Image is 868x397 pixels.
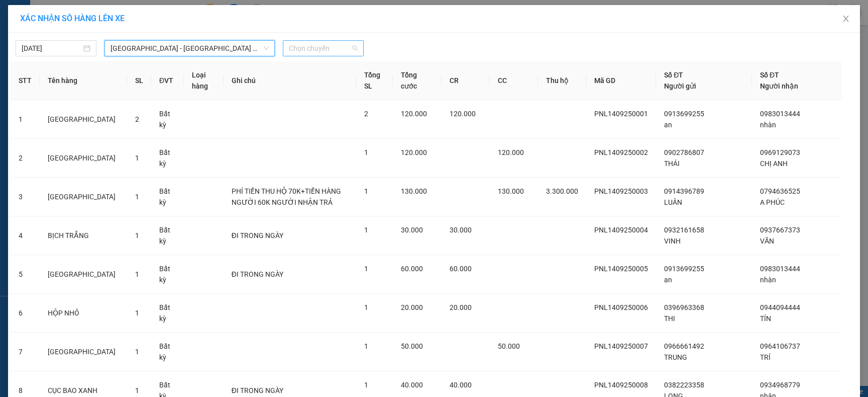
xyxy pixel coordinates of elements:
[151,139,184,178] td: Bất kỳ
[135,231,139,240] span: 1
[135,270,139,278] span: 1
[442,61,490,100] th: CR
[760,160,788,168] span: CHỊ ANH
[401,148,427,156] span: 120.000
[664,342,704,350] span: 0966661492
[401,265,423,273] span: 60.000
[664,148,704,156] span: 0902786807
[760,148,800,156] span: 0969129073
[760,314,771,323] span: TÍN
[664,82,696,90] span: Người gửi
[538,61,586,100] th: Thu hộ
[594,226,648,234] span: PNL1409250004
[151,294,184,333] td: Bất kỳ
[135,348,139,356] span: 1
[364,226,368,234] span: 1
[760,198,785,206] span: A PHÚC
[842,15,850,23] span: close
[151,255,184,294] td: Bất kỳ
[498,187,524,195] span: 130.000
[401,110,427,118] span: 120.000
[364,381,368,389] span: 1
[364,265,368,273] span: 1
[40,255,127,294] td: [GEOGRAPHIC_DATA]
[224,61,356,100] th: Ghi chú
[760,342,800,350] span: 0964106737
[760,237,774,245] span: VĂN
[401,342,423,350] span: 50.000
[393,61,442,100] th: Tổng cước
[664,314,675,323] span: THI
[760,110,800,118] span: 0983013444
[135,386,139,394] span: 1
[11,178,40,216] td: 3
[664,226,704,234] span: 0932161658
[11,333,40,371] td: 7
[151,100,184,139] td: Bất kỳ
[232,187,341,206] span: PHÍ TIỀN THU HỘ 70K+TIỀN HÀNG NGƯỜI 60K NGƯỜI NHẬN TRẢ
[664,71,683,79] span: Số ĐT
[760,353,771,361] span: TRÍ
[11,100,40,139] td: 1
[263,45,269,51] span: down
[594,381,648,389] span: PNL1409250008
[232,270,283,278] span: ĐI TRONG NGÀY
[364,342,368,350] span: 1
[401,303,423,311] span: 20.000
[135,115,139,123] span: 2
[760,187,800,195] span: 0794636525
[498,342,520,350] span: 50.000
[450,381,472,389] span: 40.000
[664,160,680,168] span: THÁI
[594,110,648,118] span: PNL1409250001
[40,333,127,371] td: [GEOGRAPHIC_DATA]
[232,386,283,394] span: ĐI TRONG NGÀY
[760,303,800,311] span: 0944094444
[111,41,269,56] span: Sài Gòn - Nha Trang (VIP)
[760,82,798,90] span: Người nhận
[40,100,127,139] td: [GEOGRAPHIC_DATA]
[664,198,682,206] span: LUÂN
[135,309,139,317] span: 1
[151,216,184,255] td: Bất kỳ
[11,216,40,255] td: 4
[594,187,648,195] span: PNL1409250003
[594,303,648,311] span: PNL1409250006
[498,148,524,156] span: 120.000
[546,187,578,195] span: 3.300.000
[664,353,687,361] span: TRUNG
[20,14,125,23] span: XÁC NHẬN SỐ HÀNG LÊN XE
[586,61,656,100] th: Mã GD
[594,148,648,156] span: PNL1409250002
[151,61,184,100] th: ĐVT
[760,265,800,273] span: 0983013444
[664,276,672,284] span: an
[664,187,704,195] span: 0914396789
[289,41,358,56] span: Chọn chuyến
[364,187,368,195] span: 1
[184,61,224,100] th: Loại hàng
[832,5,860,33] button: Close
[151,333,184,371] td: Bất kỳ
[401,226,423,234] span: 30.000
[760,226,800,234] span: 0937667373
[401,187,427,195] span: 130.000
[22,43,81,54] input: 15/09/2025
[11,294,40,333] td: 6
[450,265,472,273] span: 60.000
[40,139,127,178] td: [GEOGRAPHIC_DATA]
[11,139,40,178] td: 2
[760,121,776,129] span: nhàn
[11,255,40,294] td: 5
[760,71,779,79] span: Số ĐT
[490,61,538,100] th: CC
[450,226,472,234] span: 30.000
[450,303,472,311] span: 20.000
[40,294,127,333] td: HỘP NHỎ
[127,61,151,100] th: SL
[664,237,681,245] span: VINH
[664,381,704,389] span: 0382223358
[40,178,127,216] td: [GEOGRAPHIC_DATA]
[135,193,139,201] span: 1
[760,381,800,389] span: 0934968779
